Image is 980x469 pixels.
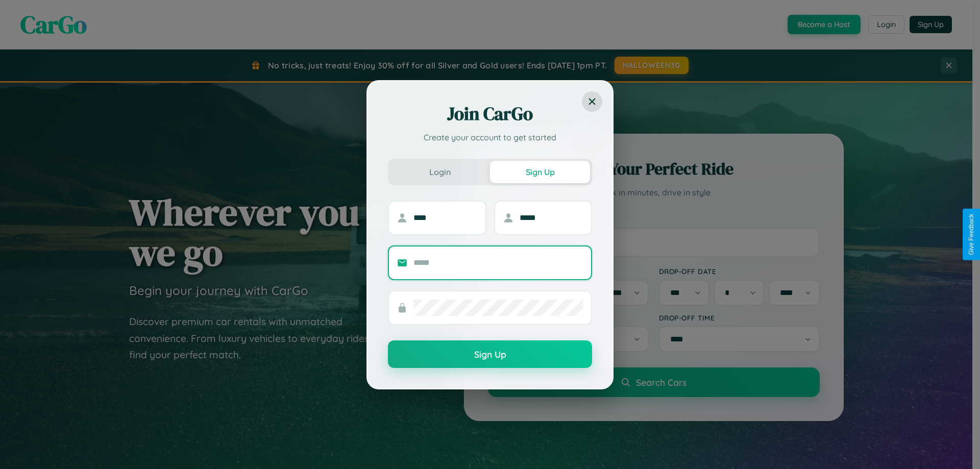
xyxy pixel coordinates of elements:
button: Login [390,161,490,183]
p: Create your account to get started [388,131,592,143]
h2: Join CarGo [388,102,592,126]
button: Sign Up [388,340,592,368]
button: Sign Up [490,161,590,183]
div: Give Feedback [968,214,975,255]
